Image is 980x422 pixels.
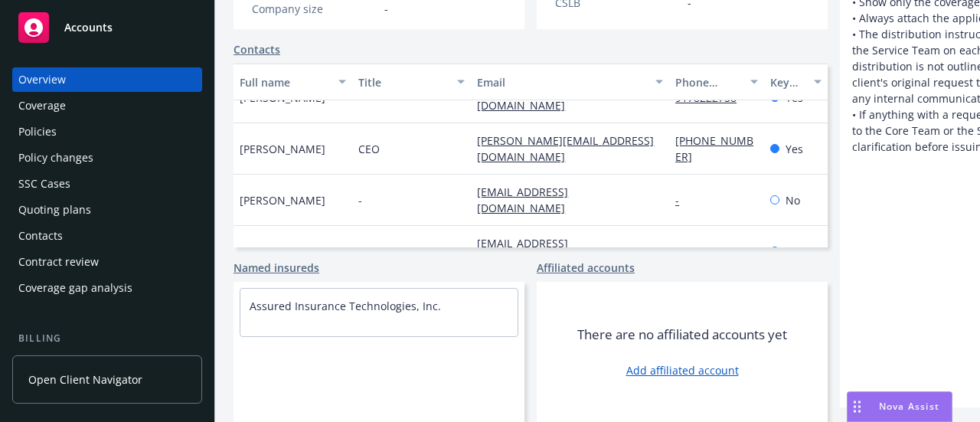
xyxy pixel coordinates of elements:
[358,192,362,208] span: -
[12,250,202,274] a: Contract review
[477,185,577,215] a: [EMAIL_ADDRESS][DOMAIN_NAME]
[240,141,325,157] span: [PERSON_NAME]
[234,260,319,276] a: Named insureds
[250,299,441,313] a: Assured Insurance Technologies, Inc.
[879,400,939,413] span: Nova Assist
[675,90,749,105] a: 9178222758
[477,133,654,164] a: [PERSON_NAME][EMAIL_ADDRESS][DOMAIN_NAME]
[12,198,202,222] a: Quoting plans
[786,192,800,208] span: No
[358,141,380,157] span: CEO
[770,74,805,90] div: Key contact
[18,276,132,300] div: Coverage gap analysis
[12,93,202,118] a: Coverage
[12,224,202,248] a: Contacts
[477,236,577,267] a: [EMAIL_ADDRESS][DOMAIN_NAME]
[12,146,202,170] a: Policy changes
[18,119,57,144] div: Policies
[358,74,448,90] div: Title
[577,325,787,344] span: There are no affiliated accounts yet
[358,244,362,260] span: -
[18,67,66,92] div: Overview
[240,244,329,260] span: Accounts Payable
[18,172,70,196] div: SSC Cases
[28,371,142,388] span: Open Client Navigator
[18,93,66,118] div: Coverage
[18,146,93,170] div: Policy changes
[18,224,63,248] div: Contacts
[675,193,691,208] a: -
[669,64,764,100] button: Phone number
[12,67,202,92] a: Overview
[477,74,646,90] div: Email
[18,198,91,222] div: Quoting plans
[847,391,952,422] button: Nova Assist
[675,74,741,90] div: Phone number
[537,260,635,276] a: Affiliated accounts
[786,141,803,157] span: Yes
[252,1,378,17] div: Company size
[384,1,388,17] span: -
[12,331,202,346] div: Billing
[64,21,113,34] span: Accounts
[234,64,352,100] button: Full name
[18,250,99,274] div: Contract review
[352,64,471,100] button: Title
[675,133,753,164] a: [PHONE_NUMBER]
[626,362,739,378] a: Add affiliated account
[12,276,202,300] a: Coverage gap analysis
[12,119,202,144] a: Policies
[471,64,669,100] button: Email
[240,74,329,90] div: Full name
[234,41,280,57] a: Contacts
[12,172,202,196] a: SSC Cases
[764,64,828,100] button: Key contact
[12,6,202,49] a: Accounts
[240,192,325,208] span: [PERSON_NAME]
[675,244,691,259] a: -
[848,392,867,421] div: Drag to move
[786,244,800,260] span: No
